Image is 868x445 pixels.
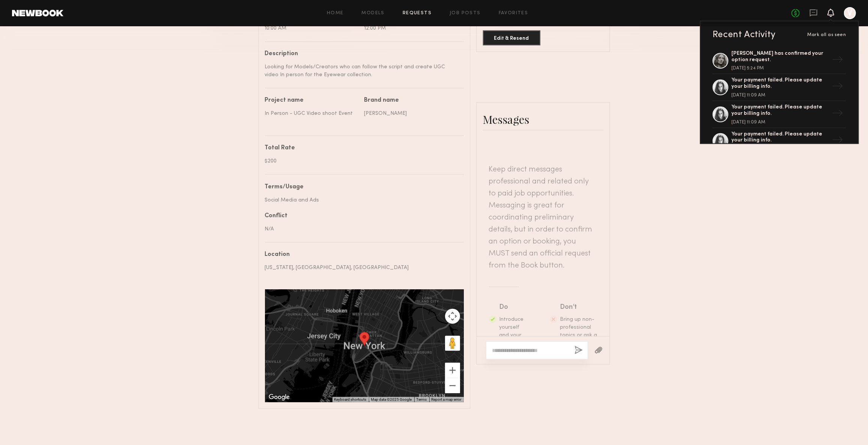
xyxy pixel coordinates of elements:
div: [DATE] 5:24 PM [731,66,829,71]
div: [DATE] 11:09 AM [731,93,829,98]
div: Your payment failed. Please update your billing info. [731,131,829,144]
div: Terms/Usage [265,184,458,190]
div: → [829,51,846,71]
a: Models [362,11,385,16]
div: Brand name [364,98,458,104]
div: 10:00 AM [265,24,359,32]
a: Home [327,11,344,16]
div: Looking for Models/Creators who can follow the script and create UGC video In person for the Eyew... [265,63,458,79]
a: Job Posts [450,11,481,16]
a: Terms [417,397,427,401]
div: Project name [265,98,359,104]
div: → [829,105,846,124]
span: Map data ©2025 Google [371,397,412,401]
a: Your payment failed. Please update your billing info.[DATE] 11:09 AM→ [713,74,846,101]
div: In Person - UGC Video shoot Event [265,110,359,117]
div: [PERSON_NAME] has confirmed your option request. [731,51,829,63]
span: Bring up non-professional topics or ask a model to work for free/trade. [560,317,597,353]
div: Location [265,252,458,258]
div: 12:00 PM [364,24,458,32]
div: → [829,78,846,97]
a: Requests [403,11,432,16]
div: Total Rate [265,145,458,151]
div: $200 [265,157,458,165]
div: Your payment failed. Please update your billing info. [731,77,829,90]
div: [PERSON_NAME] [364,110,458,117]
div: Social Media and Ads [265,196,458,204]
div: → [829,131,846,151]
button: Keyboard shortcuts [334,397,367,402]
button: Zoom out [445,378,460,393]
div: Don’t [560,302,602,313]
a: [PERSON_NAME] has confirmed your option request.[DATE] 5:24 PM→ [713,48,846,75]
a: Your payment failed. Please update your billing info.[DATE] 11:09 AM→ [713,101,846,128]
div: N/A [265,225,458,233]
button: Edit & Resend [483,30,540,45]
a: Your payment failed. Please update your billing info.→ [713,128,846,155]
div: Description [265,51,458,57]
button: Drag Pegman onto the map to open Street View [445,336,460,351]
header: Keep direct messages professional and related only to paid job opportunities. Messaging is great ... [489,164,597,272]
span: Mark all as seen [807,33,846,37]
a: V [844,7,856,19]
div: Do [499,302,529,313]
a: Open this area in Google Maps (opens a new window) [267,392,292,402]
button: Map camera controls [445,309,460,324]
div: Your payment failed. Please update your billing info. [731,104,829,117]
div: Recent Activity [713,30,776,39]
a: Favorites [499,11,528,16]
a: Report a map error [432,397,462,401]
div: Messages [483,112,603,127]
div: [US_STATE], [GEOGRAPHIC_DATA], [GEOGRAPHIC_DATA] [265,264,458,272]
div: [DATE] 11:09 AM [731,120,829,125]
div: Conflict [265,213,458,219]
span: Introduce yourself and your project. [499,317,524,346]
button: Zoom in [445,363,460,378]
img: Google [267,392,292,402]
